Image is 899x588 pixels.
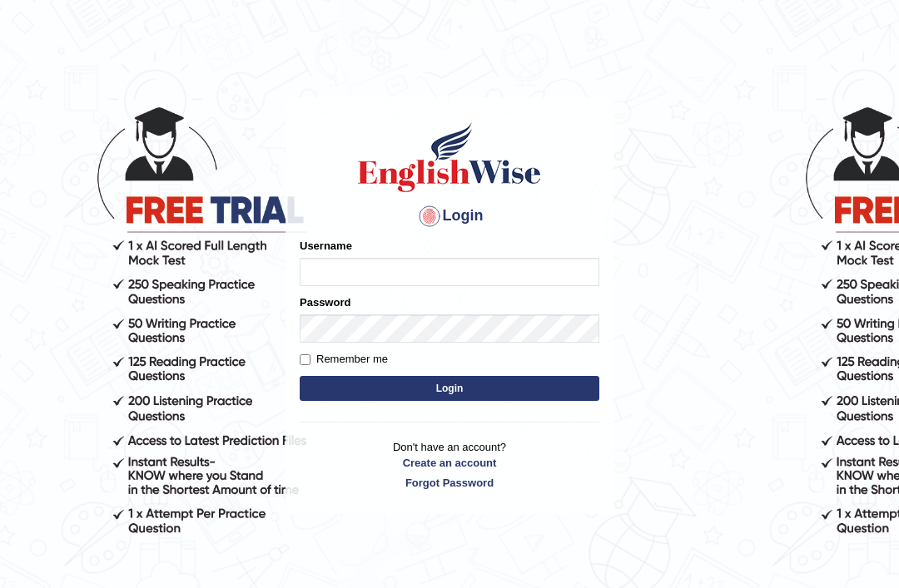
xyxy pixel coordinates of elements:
img: Logo of English Wise sign in for intelligent practice with AI [355,120,544,195]
label: Password [300,294,350,310]
label: Remember me [300,351,388,368]
h4: Login [300,203,599,230]
a: Forgot Password [300,475,599,491]
input: Remember me [300,354,310,365]
label: Username [300,238,352,254]
p: Don't have an account? [300,439,599,491]
button: Login [300,376,599,401]
a: Create an account [300,455,599,471]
